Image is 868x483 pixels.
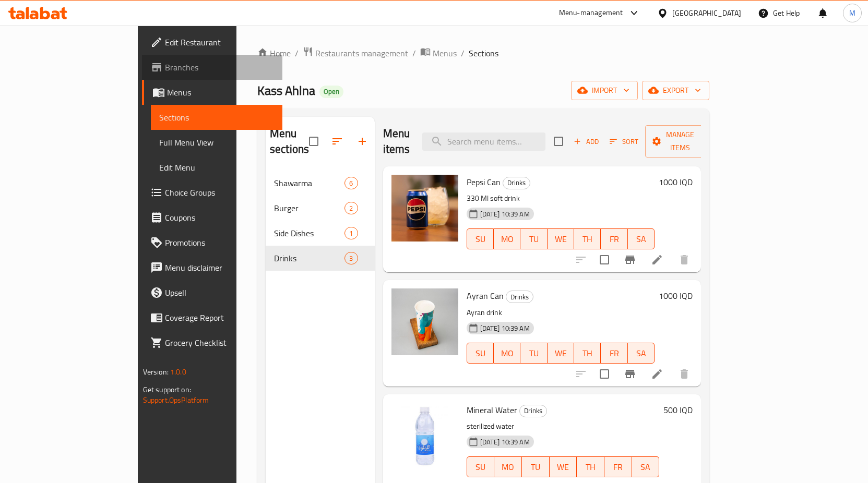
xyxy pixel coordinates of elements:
[605,346,623,361] span: FR
[605,232,623,247] span: FR
[266,221,375,246] div: Side Dishes1
[274,227,344,239] span: Side Dishes
[672,247,697,272] button: delete
[476,437,534,447] span: [DATE] 10:39 AM
[142,30,283,55] a: Edit Restaurant
[503,177,530,189] span: Drinks
[471,232,490,247] span: SU
[651,253,663,266] a: Edit menu item
[494,456,522,477] button: MO
[159,111,275,124] span: Sections
[266,246,375,271] div: Drinks3
[142,255,283,280] a: Menu disclaimer
[569,134,603,150] span: Add item
[142,230,283,255] a: Promotions
[142,280,283,305] a: Upsell
[345,203,357,213] span: 2
[572,136,600,148] span: Add
[467,192,655,205] p: 330 Ml soft drink
[142,205,283,230] a: Coupons
[257,46,709,60] nav: breadcrumb
[525,346,543,361] span: TU
[548,228,574,249] button: WE
[672,361,697,387] button: delete
[506,291,533,303] span: Drinks
[142,330,283,355] a: Grocery Checklist
[467,402,517,418] span: Mineral Water
[143,365,169,379] span: Version:
[391,175,458,241] img: Pepsi Can
[165,61,275,74] span: Branches
[151,105,283,130] a: Sections
[143,393,209,407] a: Support.OpsPlatform
[412,47,416,59] li: /
[498,232,516,247] span: MO
[506,291,533,303] div: Drinks
[610,136,638,148] span: Sort
[476,209,534,219] span: [DATE] 10:39 AM
[170,365,186,379] span: 1.0.0
[526,460,545,475] span: TU
[525,232,543,247] span: TU
[571,81,638,100] button: import
[467,228,494,249] button: SU
[266,196,375,221] div: Burger2
[552,346,570,361] span: WE
[498,346,516,361] span: MO
[559,7,623,19] div: Menu-management
[165,236,275,249] span: Promotions
[604,456,632,477] button: FR
[467,456,495,477] button: SU
[461,47,465,59] li: /
[159,161,275,174] span: Edit Menu
[628,343,655,364] button: SA
[550,456,577,477] button: WE
[266,171,375,196] div: Shawarma6
[471,346,490,361] span: SU
[422,132,545,151] input: search
[420,46,457,60] a: Menus
[274,177,344,189] span: Shawarma
[548,130,569,152] span: Select section
[344,202,358,214] div: items
[642,81,709,100] button: export
[494,228,520,249] button: MO
[520,343,547,364] button: TU
[601,228,627,249] button: FR
[165,186,275,199] span: Choice Groups
[344,252,358,264] div: items
[345,253,357,263] span: 3
[345,228,357,238] span: 1
[266,166,375,275] nav: Menu sections
[142,55,283,80] a: Branches
[574,343,601,364] button: TH
[522,456,550,477] button: TU
[628,228,655,249] button: SA
[617,361,643,387] button: Branch-specific-item
[143,383,191,396] span: Get support on:
[391,288,458,355] img: Ayran Can
[167,86,275,99] span: Menus
[645,125,715,158] button: Manage items
[607,134,641,150] button: Sort
[577,456,604,477] button: TH
[467,420,660,433] p: sterilized water
[653,128,707,154] span: Manage items
[617,247,643,272] button: Branch-specific-item
[433,47,457,59] span: Menus
[165,311,275,324] span: Coverage Report
[165,211,275,224] span: Coupons
[498,460,518,475] span: MO
[165,36,275,49] span: Edit Restaurant
[581,460,600,475] span: TH
[569,134,603,150] button: Add
[574,228,601,249] button: TH
[303,46,408,60] a: Restaurants management
[165,286,275,299] span: Upsell
[552,232,570,247] span: WE
[151,130,283,155] a: Full Menu View
[578,232,597,247] span: TH
[315,47,408,59] span: Restaurants management
[519,405,547,417] div: Drinks
[471,460,491,475] span: SU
